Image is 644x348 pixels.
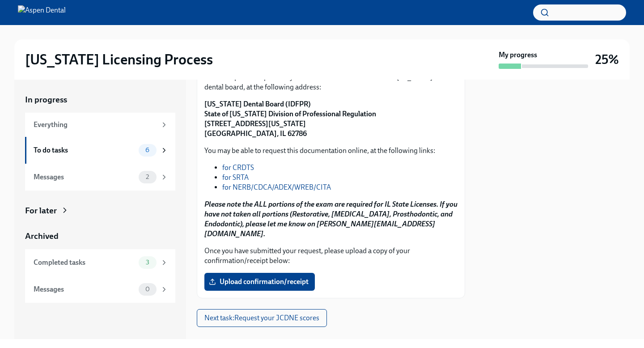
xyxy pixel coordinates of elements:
div: Everything [34,120,157,130]
span: Next task : Request your JCDNE scores [204,314,319,323]
a: In progress [25,94,175,106]
strong: My progress [499,50,537,60]
h2: [US_STATE] Licensing Process [25,51,213,68]
a: For later [25,205,175,216]
div: For later [25,205,57,216]
a: for CRDTS [222,163,254,172]
strong: Please note the ALL portions of the exam are required for IL State Licenses. If you have not take... [204,200,458,238]
a: for NERB/CDCA/ADEX/WREB/CITA [222,183,331,191]
p: Once you have submitted your request, please upload a copy of your confirmation/receipt below: [204,246,458,266]
a: Completed tasks3 [25,249,175,276]
a: To do tasks6 [25,137,175,164]
a: Messages0 [25,276,175,303]
img: Aspen Dental [18,5,66,20]
div: Messages [34,284,135,294]
span: Upload confirmation/receipt [211,277,309,286]
a: Everything [25,113,175,137]
div: Messages [34,172,135,182]
p: You may be able to request this documentation online, at the following links: [204,146,458,156]
label: Upload confirmation/receipt [204,273,315,291]
strong: [US_STATE] Dental Board (IDFPR) State of [US_STATE] Division of Professional Regulation [STREET_A... [204,100,376,138]
h3: 25% [595,51,619,68]
div: Completed tasks [34,258,135,267]
a: Messages2 [25,164,175,191]
span: 2 [140,174,154,180]
button: Next task:Request your JCDNE scores [197,309,327,327]
span: 6 [140,147,155,153]
a: Archived [25,230,175,242]
div: To do tasks [34,145,135,155]
p: Please request that proof of your ADEX test scores is sent to the [US_STATE] state dental board, ... [204,72,458,92]
a: for SRTA [222,173,249,182]
span: 3 [140,259,155,266]
span: 0 [140,286,155,293]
